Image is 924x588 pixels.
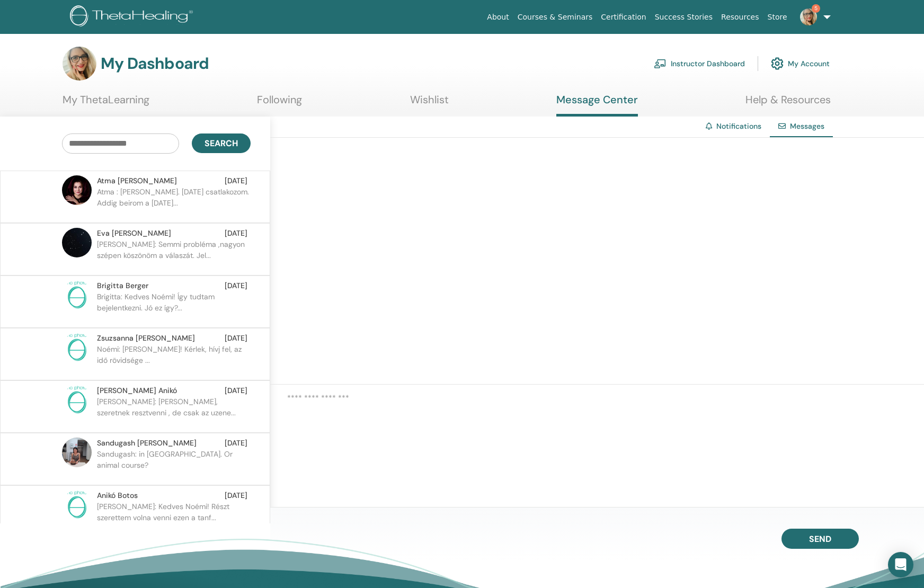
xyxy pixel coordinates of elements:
[812,4,820,13] span: 5
[483,7,513,27] a: About
[651,7,717,27] a: Success Stories
[97,228,171,239] span: Eva [PERSON_NAME]
[513,7,597,27] a: Courses & Seminars
[62,175,92,205] img: default.jpg
[205,138,238,149] span: Search
[597,7,650,27] a: Certification
[771,55,784,73] img: cog.svg
[62,333,92,362] img: no-photo.png
[410,93,449,114] a: Wishlist
[225,175,247,186] span: [DATE]
[809,533,831,545] span: Send
[63,47,96,81] img: default.jpg
[225,490,247,501] span: [DATE]
[97,490,138,501] span: Anikó Botos
[97,449,251,480] p: Sandugash: in [GEOGRAPHIC_DATA]. Or animal course?
[62,438,92,467] img: default.jpg
[225,438,247,449] span: [DATE]
[97,385,177,396] span: [PERSON_NAME] Anikó
[97,291,251,323] p: Brigitta: Kedves Noémi! Így tudtam bejelentkezni. Jó ez így?...
[62,228,92,257] img: default.jpg
[225,280,247,291] span: [DATE]
[225,385,247,396] span: [DATE]
[225,228,247,239] span: [DATE]
[257,93,302,114] a: Following
[97,396,251,428] p: [PERSON_NAME]: [PERSON_NAME], szeretnek resztvenni , de csak az uzene...
[888,552,913,577] div: Open Intercom Messenger
[654,59,667,68] img: chalkboard-teacher.svg
[654,52,745,75] a: Instructor Dashboard
[745,93,831,114] a: Help & Resources
[192,133,251,153] button: Search
[62,385,92,415] img: no-photo.png
[97,175,177,186] span: Atma [PERSON_NAME]
[63,93,149,114] a: My ThetaLearning
[97,186,251,218] p: Atma : [PERSON_NAME]. [DATE] csatlakozom. Addig beirom a [DATE]...
[101,54,209,73] h3: My Dashboard
[97,501,251,533] p: [PERSON_NAME]: Kedves Noémi! Részt szerettem volna venni ezen a tanf...
[225,333,247,344] span: [DATE]
[556,93,638,117] a: Message Center
[62,280,92,310] img: no-photo.png
[771,52,830,75] a: My Account
[97,344,251,376] p: Noémi: [PERSON_NAME]! Kérlek, hívj fel, az idő rövidsége ...
[781,529,859,549] button: Send
[97,239,251,271] p: [PERSON_NAME]: Semmi probléma ,nagyon szépen köszönöm a válaszát. Jel...
[97,438,197,449] span: Sandugash [PERSON_NAME]
[62,490,92,520] img: no-photo.png
[716,121,761,131] a: Notifications
[717,7,763,27] a: Resources
[70,5,197,29] img: logo.png
[97,333,195,344] span: Zsuzsanna [PERSON_NAME]
[800,8,817,25] img: default.jpg
[763,7,792,27] a: Store
[97,280,148,291] span: Brigitta Berger
[790,121,824,131] span: Messages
